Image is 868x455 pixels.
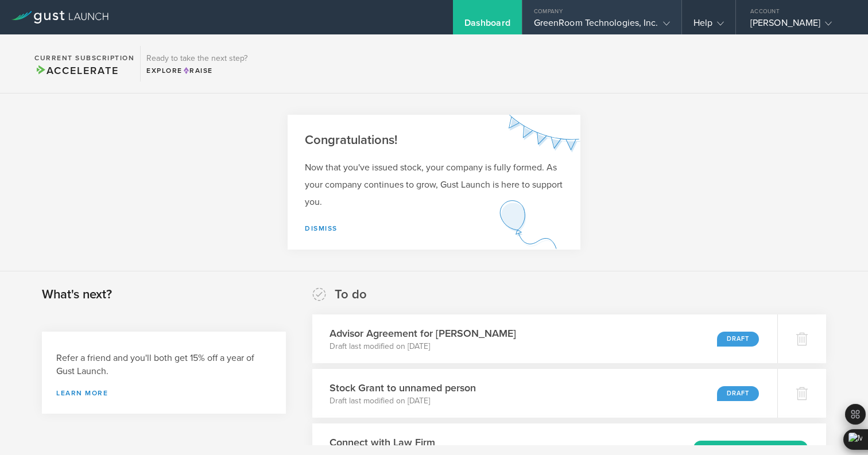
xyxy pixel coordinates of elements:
div: GreenRoom Technologies, Inc. [534,17,670,34]
span: Raise [183,67,213,75]
div: Ready to take the next step?ExploreRaise [140,46,253,81]
a: Learn more [56,390,272,396]
div: Draft [717,386,759,401]
h2: What's next? [42,286,112,303]
h3: Connect with Law Firm [330,435,474,450]
div: Stock Grant to unnamed personDraft last modified on [DATE]Draft [312,369,777,418]
p: Draft last modified on [DATE] [330,395,476,407]
h3: Advisor Agreement for [PERSON_NAME] [330,326,516,341]
div: Help [693,17,724,34]
h2: To do [335,286,367,303]
p: Now that you've issued stock, your company is fully formed. As your company continues to grow, Gu... [305,159,563,211]
h2: Congratulations! [305,132,563,149]
div: Explore [146,65,247,76]
h2: Current Subscription [34,55,134,61]
h3: Stock Grant to unnamed person [330,380,476,395]
a: Dismiss [305,224,338,232]
h3: Refer a friend and you'll both get 15% off a year of Gust Launch. [56,352,272,378]
div: Advisor Agreement for [PERSON_NAME]Draft last modified on [DATE]Draft [312,314,777,363]
div: [PERSON_NAME] [750,17,848,34]
div: Dashboard [464,17,510,34]
h3: Ready to take the next step? [146,55,247,63]
div: Draft [717,332,759,347]
p: Draft last modified on [DATE] [330,341,516,352]
span: Accelerate [34,64,118,77]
